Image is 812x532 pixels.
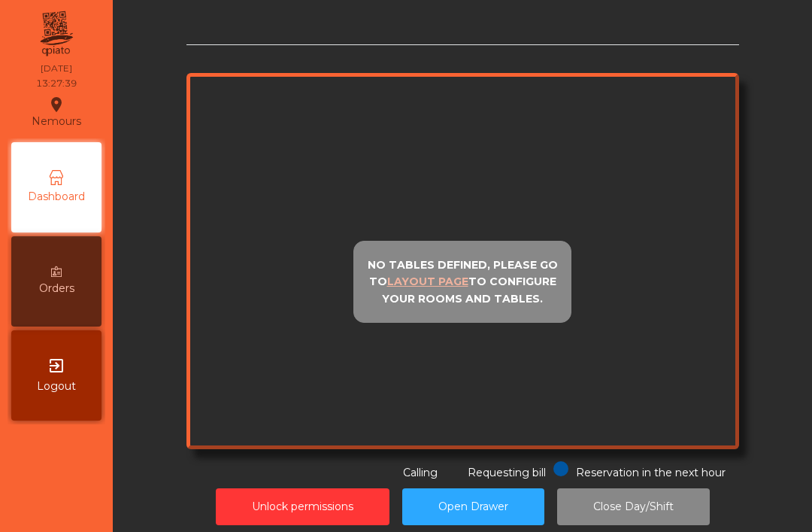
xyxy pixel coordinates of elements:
[32,93,81,131] div: Nemours
[468,466,546,479] span: Requesting bill
[41,62,72,75] div: [DATE]
[402,488,544,525] button: Open Drawer
[38,8,74,60] img: qpiato
[216,488,389,525] button: Unlock permissions
[39,281,74,296] span: Orders
[360,257,565,308] p: No tables defined, please go to to configure your rooms and tables.
[37,378,76,394] span: Logout
[557,488,710,525] button: Close Day/Shift
[47,96,65,114] i: location_on
[387,275,468,288] u: layout page
[403,466,438,479] span: Calling
[36,77,77,90] div: 13:27:39
[576,466,726,479] span: Reservation in the next hour
[28,189,85,205] span: Dashboard
[47,357,65,375] i: exit_to_app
